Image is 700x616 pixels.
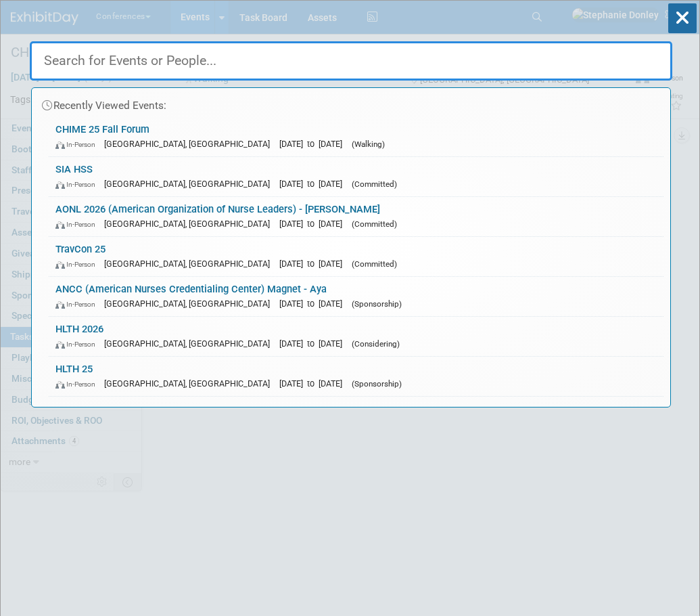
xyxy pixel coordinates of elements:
[352,379,402,389] span: (Sponsorship)
[104,378,277,389] span: [GEOGRAPHIC_DATA], [GEOGRAPHIC_DATA]
[49,277,663,316] a: ANCC (American Nurses Credentialing Center) Magnet - Aya In-Person [GEOGRAPHIC_DATA], [GEOGRAPHIC...
[49,317,663,356] a: HLTH 2026 In-Person [GEOGRAPHIC_DATA], [GEOGRAPHIC_DATA] [DATE] to [DATE] (Considering)
[104,219,277,229] span: [GEOGRAPHIC_DATA], [GEOGRAPHIC_DATA]
[55,140,101,149] span: In-Person
[49,197,663,236] a: AONL 2026 (American Organization of Nurse Leaders) - [PERSON_NAME] In-Person [GEOGRAPHIC_DATA], [...
[352,339,400,349] span: (Considering)
[352,259,397,269] span: (Committed)
[352,139,385,149] span: (Walking)
[352,299,402,309] span: (Sponsorship)
[55,300,101,309] span: In-Person
[49,157,663,196] a: SIA HSS In-Person [GEOGRAPHIC_DATA], [GEOGRAPHIC_DATA] [DATE] to [DATE] (Committed)
[279,378,349,389] span: [DATE] to [DATE]
[30,41,672,81] input: Search for Events or People...
[49,237,663,276] a: TravCon 25 In-Person [GEOGRAPHIC_DATA], [GEOGRAPHIC_DATA] [DATE] to [DATE] (Committed)
[49,357,663,396] a: HLTH 25 In-Person [GEOGRAPHIC_DATA], [GEOGRAPHIC_DATA] [DATE] to [DATE] (Sponsorship)
[279,179,349,189] span: [DATE] to [DATE]
[279,219,349,229] span: [DATE] to [DATE]
[104,139,277,149] span: [GEOGRAPHIC_DATA], [GEOGRAPHIC_DATA]
[55,220,101,229] span: In-Person
[55,340,101,349] span: In-Person
[352,219,397,229] span: (Committed)
[279,259,349,269] span: [DATE] to [DATE]
[279,299,349,309] span: [DATE] to [DATE]
[55,380,101,389] span: In-Person
[39,88,663,117] div: Recently Viewed Events:
[49,117,663,156] a: CHIME 25 Fall Forum In-Person [GEOGRAPHIC_DATA], [GEOGRAPHIC_DATA] [DATE] to [DATE] (Walking)
[104,179,277,189] span: [GEOGRAPHIC_DATA], [GEOGRAPHIC_DATA]
[104,338,277,349] span: [GEOGRAPHIC_DATA], [GEOGRAPHIC_DATA]
[279,139,349,149] span: [DATE] to [DATE]
[352,179,397,189] span: (Committed)
[104,259,277,269] span: [GEOGRAPHIC_DATA], [GEOGRAPHIC_DATA]
[104,299,277,309] span: [GEOGRAPHIC_DATA], [GEOGRAPHIC_DATA]
[55,260,101,269] span: In-Person
[55,180,101,189] span: In-Person
[279,338,349,349] span: [DATE] to [DATE]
